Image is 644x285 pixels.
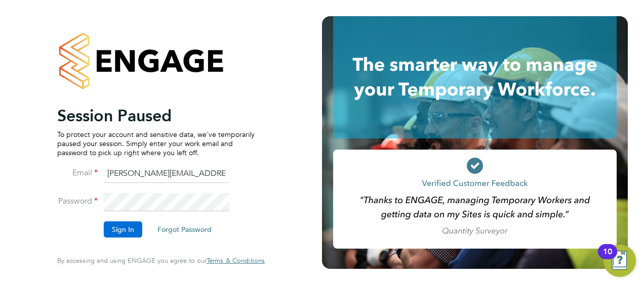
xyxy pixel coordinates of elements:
button: Open Resource Center, 10 new notifications [603,245,636,277]
input: Enter your work email... [104,165,229,183]
span: Terms & Conditions [207,256,265,265]
p: To protect your account and sensitive data, we've temporarily paused your session. Simply enter y... [57,130,255,158]
button: Sign In [104,221,142,238]
h2: Session Paused [57,106,255,126]
div: 10 [603,252,612,265]
a: Terms & Conditions [207,257,265,265]
span: By accessing and using ENGAGE you agree to our [57,256,265,265]
label: Email [57,168,98,178]
button: Forgot Password [149,221,220,238]
label: Password [57,196,98,207]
